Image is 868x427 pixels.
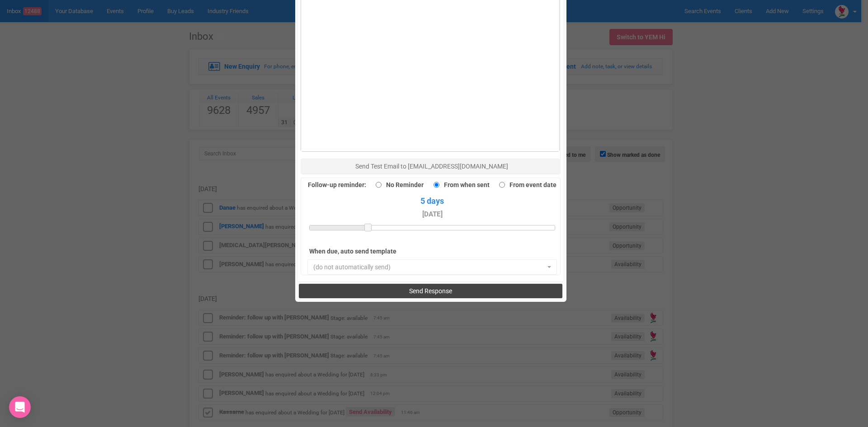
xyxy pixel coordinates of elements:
label: No Reminder [371,178,424,191]
label: From when sent [429,178,490,191]
div: Open Intercom Messenger [9,396,31,418]
span: Send Test Email to [EMAIL_ADDRESS][DOMAIN_NAME] [355,163,508,170]
label: From event date [495,178,557,191]
label: Follow-up reminder: [308,178,366,191]
span: (do not automatically send) [313,263,546,272]
span: 5 days [309,195,555,221]
label: When due, auto send template [309,245,436,258]
span: Send Response [409,287,452,295]
small: [DATE] [422,210,443,218]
